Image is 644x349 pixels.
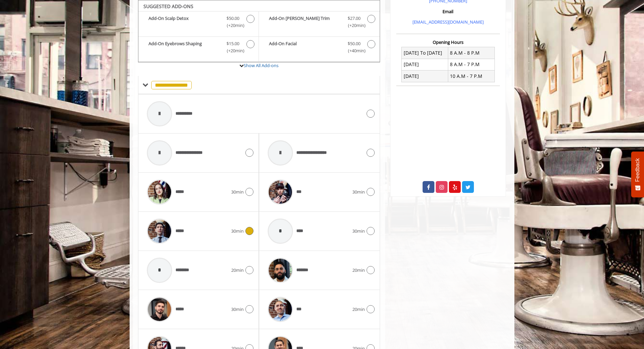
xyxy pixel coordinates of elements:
span: (+40min ) [344,47,364,54]
span: $15.00 [226,40,239,47]
td: [DATE] To [DATE] [402,47,448,59]
span: 30min [231,306,244,313]
b: Add-On Scalp Detox [149,15,220,29]
label: Add-On Scalp Detox [142,15,255,31]
span: 30min [231,188,244,196]
b: SUGGESTED ADD-ONS [143,3,193,9]
span: 30min [352,188,365,196]
a: Show All Add-ons [244,62,278,68]
button: Feedback - Show survey [631,151,644,197]
h3: Email [398,9,498,14]
td: 8 A.M - 8 P.M [448,47,494,59]
td: 8 A.M - 7 P.M [448,59,494,70]
b: Add-On Facial [269,40,341,54]
td: [DATE] [402,59,448,70]
td: 10 A.M - 7 P.M [448,70,494,82]
span: 20min [352,306,365,313]
span: Feedback [635,158,641,182]
span: $27.00 [348,15,360,22]
label: Add-On Eyebrows Shaping [142,40,255,56]
span: (+20min ) [223,47,243,54]
span: (+20min ) [344,22,364,29]
h3: Opening Hours [396,40,500,45]
span: 20min [352,267,365,274]
label: Add-On Facial [262,40,376,56]
b: Add-On Eyebrows Shaping [149,40,220,54]
span: $50.00 [348,40,360,47]
span: 20min [231,267,244,274]
span: (+20min ) [223,22,243,29]
b: Add-On [PERSON_NAME] Trim [269,15,341,29]
td: [DATE] [402,70,448,82]
label: Add-On Beard Trim [262,15,376,31]
a: [EMAIL_ADDRESS][DOMAIN_NAME] [412,19,484,25]
span: 30min [231,228,244,235]
span: 30min [352,228,365,235]
span: $50.00 [226,15,239,22]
